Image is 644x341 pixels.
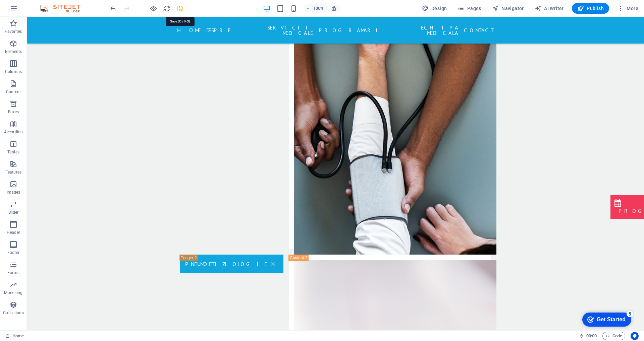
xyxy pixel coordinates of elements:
span: Code [605,332,622,340]
span: Navigator [492,5,524,12]
p: Accordion [4,129,23,135]
p: Tables [7,149,19,155]
button: Code [602,332,625,340]
p: Slider [8,210,19,215]
button: reload [163,4,171,12]
button: Click here to leave preview mode and continue editing [149,4,157,12]
button: Publish [572,3,609,14]
button: More [614,3,641,14]
i: Reload page [163,5,171,12]
button: save [176,4,184,12]
p: Header [7,230,20,235]
i: Undo: Edit headline (Ctrl+Z) [109,5,117,12]
h6: Session time [579,332,597,340]
span: More [617,5,638,12]
span: Publish [577,5,604,12]
button: AI Writer [532,3,567,14]
p: Content [6,89,21,94]
p: Elements [5,49,22,54]
button: Navigator [489,3,527,14]
span: : [591,333,592,338]
button: undo [109,4,117,12]
button: Design [419,3,450,14]
span: Design [422,5,447,12]
div: Get Started [19,7,48,13]
img: Editor Logo [39,4,89,12]
div: Design (Ctrl+Alt+Y) [419,3,450,14]
h6: 100% [313,4,324,12]
i: On resize automatically adjust zoom level to fit chosen device. [331,5,337,11]
p: Footer [7,250,19,255]
div: 5 [49,1,56,8]
div: Get Started 5 items remaining, 0% complete [5,3,54,17]
p: Features [5,169,21,175]
span: AI Writer [535,5,564,12]
p: Boxes [8,109,19,115]
p: Marketing [4,290,22,295]
button: 100% [303,4,327,12]
p: Images [7,190,20,195]
a: Click to cancel selection. Double-click to open Pages [5,332,24,340]
span: 00 00 [586,332,597,340]
button: Usercentrics [631,332,639,340]
button: Pages [455,3,484,14]
p: Favorites [5,29,22,34]
p: Forms [7,270,19,275]
p: Collections [3,310,23,316]
span: Pages [458,5,481,12]
p: Columns [5,69,22,74]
